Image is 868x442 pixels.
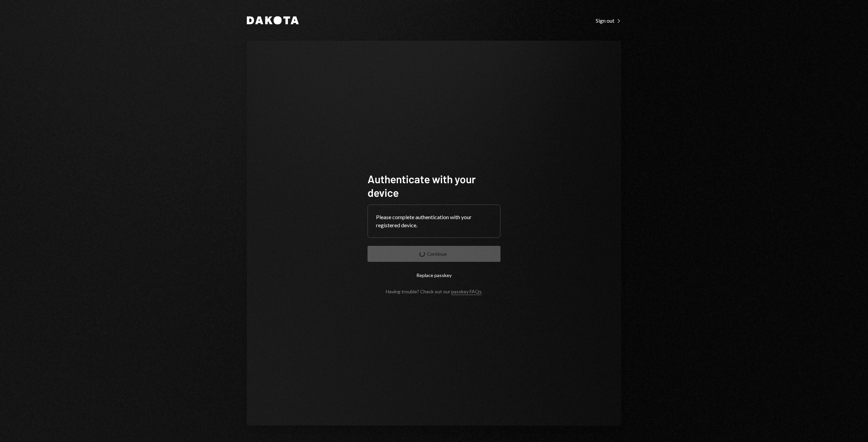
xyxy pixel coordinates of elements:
[368,172,500,199] h1: Authenticate with your device
[376,213,492,229] div: Please complete authentication with your registered device.
[451,289,481,295] a: passkey FAQs
[368,267,500,283] button: Replace passkey
[596,17,621,24] a: Sign out
[596,17,621,24] div: Sign out
[386,289,482,294] div: Having trouble? Check out our .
